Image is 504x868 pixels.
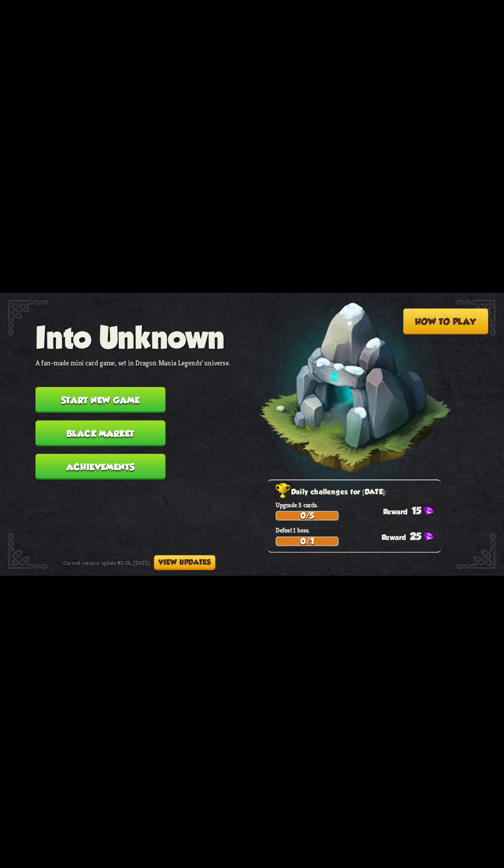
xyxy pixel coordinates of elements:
[63,555,215,570] div: Current version: update #2.0b, [DATE]
[383,505,441,516] div: 15
[382,530,441,542] div: 25
[232,276,453,505] img: Floating_Cave_Rune_Glow.png
[403,308,489,335] button: How to play
[276,501,441,509] p: Upgrade 5 cards.
[154,555,215,570] button: View updates
[276,483,291,498] img: Golden_Trophy_Icon.png
[276,511,337,519] div: 0/5
[276,526,441,534] p: Defeat 1 boss.
[35,358,230,367] p: A fan-made mini card game, set in Dragon Mania Legends' universe.
[276,486,441,499] h2: Daily challenges for [DATE]:
[35,387,166,413] button: Start new game
[276,537,337,545] div: 0/1
[35,420,166,446] button: Black Market
[35,320,230,354] h1: Into Unknown
[35,454,166,479] button: Achievements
